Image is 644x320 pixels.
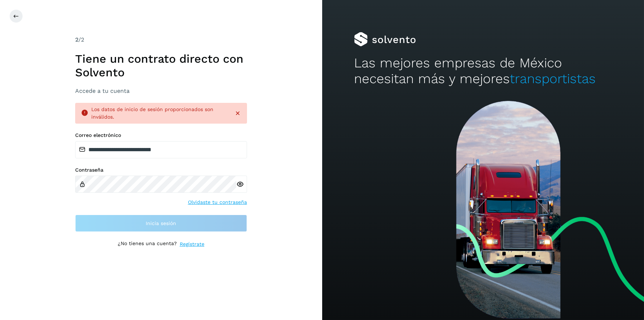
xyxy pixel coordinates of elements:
h3: Accede a tu cuenta [75,87,247,94]
span: Inicia sesión [146,221,176,226]
label: Correo electrónico [75,132,247,138]
span: transportistas [510,71,596,86]
div: /2 [75,35,247,44]
h1: Tiene un contrato directo con Solvento [75,52,247,80]
label: Contraseña [75,167,247,173]
iframe: reCAPTCHA [107,257,216,285]
div: Los datos de inicio de sesión proporcionados son inválidos. [91,106,228,121]
p: ¿No tienes una cuenta? [118,240,177,248]
span: 2 [75,36,78,43]
button: Inicia sesión [75,215,247,232]
h2: Las mejores empresas de México necesitan más y mejores [354,55,612,87]
a: Olvidaste tu contraseña [188,199,247,206]
a: Regístrate [180,240,204,248]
